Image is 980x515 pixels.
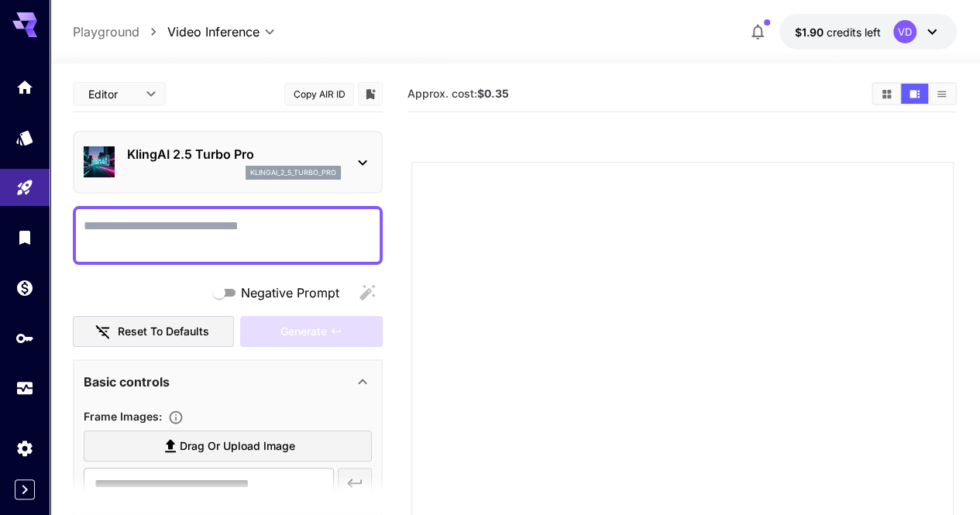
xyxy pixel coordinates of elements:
div: Show media in grid viewShow media in video viewShow media in list view [872,82,957,105]
span: $1.90 [795,26,827,39]
div: API Keys [15,328,34,348]
label: Drag or upload image [84,431,372,462]
button: Upload frame images. [162,410,190,425]
button: Show media in list view [928,84,955,104]
p: Basic controls [84,373,170,391]
a: Playground [73,22,139,41]
nav: breadcrumb [73,22,167,41]
button: Add to library [363,84,377,103]
span: credits left [827,26,881,39]
div: KlingAI 2.5 Turbo Proklingai_2_5_turbo_pro [84,139,372,186]
div: Models [15,128,34,147]
div: Settings [15,438,34,458]
div: Home [15,77,34,97]
button: Show media in grid view [873,84,900,104]
button: $1.9007VD [779,14,957,50]
span: Frame Images : [84,410,162,423]
div: Wallet [15,278,34,297]
b: $0.35 [477,87,509,100]
span: Approx. cost: [407,87,509,100]
div: Playground [15,178,34,197]
div: VD [893,20,916,43]
span: Editor [88,86,136,102]
div: Usage [15,379,34,398]
button: Reset to defaults [73,316,234,348]
div: $1.9007 [795,24,881,40]
span: Video Inference [167,22,260,41]
div: Library [15,228,34,247]
p: klingai_2_5_turbo_pro [250,167,336,178]
div: Basic controls [84,363,372,400]
button: Expand sidebar [15,479,35,500]
p: KlingAI 2.5 Turbo Pro [127,145,341,163]
span: Drag or upload image [180,437,295,456]
span: Negative Prompt [241,283,339,302]
button: Copy AIR ID [284,83,354,105]
button: Show media in video view [901,84,928,104]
